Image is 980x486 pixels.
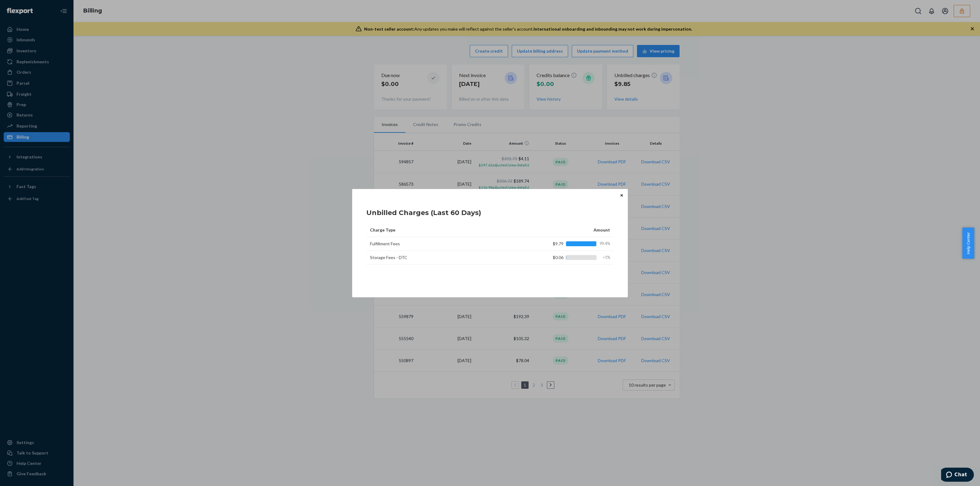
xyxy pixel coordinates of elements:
[529,254,610,261] div: $0.06
[529,241,610,247] div: $9.79
[366,223,519,237] th: Charge Type
[619,192,625,199] button: Close
[599,241,610,247] span: 99.4%
[366,251,519,265] td: Storage Fees - DTC
[13,4,26,10] span: Chat
[599,255,610,260] span: <1%
[519,223,614,237] th: Amount
[366,237,519,251] td: Fulfillment Fees
[366,208,481,218] h1: Unbilled Charges (Last 60 Days)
